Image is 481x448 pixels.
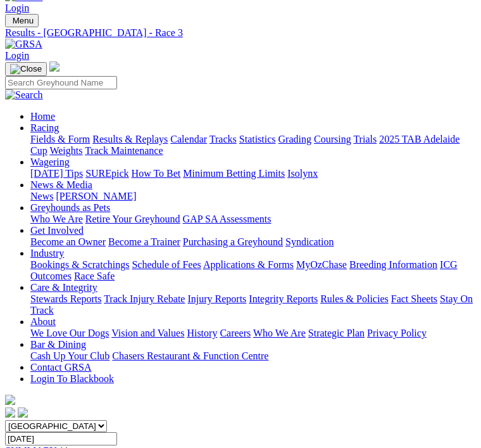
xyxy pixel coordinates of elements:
a: Syndication [285,236,334,247]
a: Trials [353,134,377,144]
a: Bar & Dining [30,339,86,350]
a: Minimum Betting Limits [183,168,285,179]
a: Cash Up Your Club [30,350,109,361]
a: Race Safe [74,271,115,281]
a: [PERSON_NAME] [56,191,136,202]
a: Login To Blackbook [30,373,114,384]
input: Search [5,76,117,89]
a: Get Involved [30,225,84,236]
a: Results & Replays [92,134,168,144]
button: Toggle navigation [5,62,47,76]
a: Greyhounds as Pets [30,202,110,213]
a: [DATE] Tips [30,168,83,179]
a: Bookings & Scratchings [30,259,129,270]
img: logo-grsa-white.png [5,395,15,405]
a: News [30,191,53,202]
a: Purchasing a Greyhound [183,236,283,247]
a: GAP SA Assessments [183,214,272,224]
a: Contact GRSA [30,362,91,373]
a: Tracks [209,134,237,144]
a: ICG Outcomes [30,259,458,281]
a: Integrity Reports [249,293,318,304]
img: facebook.svg [5,407,15,418]
div: News & Media [30,191,476,202]
div: Get Involved [30,236,476,248]
a: Track Injury Rebate [104,293,185,304]
a: Stay On Track [30,293,473,316]
a: Weights [49,145,82,156]
a: Fact Sheets [391,293,437,304]
a: Login [5,3,29,13]
a: Results - [GEOGRAPHIC_DATA] - Race 3 [5,27,476,39]
a: Isolynx [287,168,318,179]
a: Who We Are [253,328,306,338]
a: Coursing [314,134,351,144]
div: Greyhounds as Pets [30,214,476,225]
a: Racing [30,122,59,133]
div: Care & Integrity [30,293,476,316]
a: Applications & Forms [203,259,294,270]
a: How To Bet [132,168,181,179]
a: Chasers Restaurant & Function Centre [112,350,268,361]
img: twitter.svg [18,407,28,418]
a: Calendar [170,134,207,144]
a: Retire Your Greyhound [85,214,180,224]
div: Racing [30,134,476,157]
a: Schedule of Fees [132,259,201,270]
a: Care & Integrity [30,282,97,293]
div: Wagering [30,168,476,179]
a: MyOzChase [296,259,347,270]
button: Toggle navigation [5,14,39,27]
a: We Love Our Dogs [30,328,109,338]
a: Become an Owner [30,236,106,247]
a: Become a Trainer [108,236,180,247]
a: Injury Reports [187,293,246,304]
a: Strategic Plan [308,328,365,338]
a: Vision and Values [111,328,184,338]
img: Search [5,89,43,101]
a: Fields & Form [30,134,90,144]
a: Grading [278,134,311,144]
a: Track Maintenance [85,145,163,156]
a: Login [5,50,29,61]
img: logo-grsa-white.png [49,61,59,72]
div: Bar & Dining [30,350,476,362]
a: About [30,316,56,327]
a: 2025 TAB Adelaide Cup [30,134,459,156]
a: Who We Are [30,214,83,224]
a: Breeding Information [349,259,437,270]
span: Menu [13,16,34,25]
a: Stewards Reports [30,293,101,304]
img: GRSA [5,39,42,50]
a: Statistics [239,134,276,144]
a: Home [30,111,55,122]
a: Privacy Policy [367,328,427,338]
a: Industry [30,248,64,259]
div: Industry [30,259,476,282]
a: SUREpick [85,168,128,179]
div: About [30,328,476,339]
a: Careers [220,328,251,338]
a: History [187,328,217,338]
img: Close [10,64,42,74]
a: Rules & Policies [320,293,389,304]
a: News & Media [30,179,92,190]
input: Select date [5,432,117,445]
a: Wagering [30,157,70,167]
